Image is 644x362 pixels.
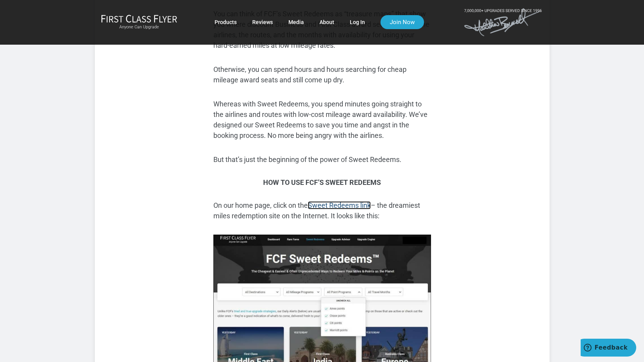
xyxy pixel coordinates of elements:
[213,179,431,186] h3: How to Use FCF’s Sweet Redeems
[101,14,177,30] a: First Class FlyerAnyone Can Upgrade
[213,154,431,165] p: But that’s just the beginning of the power of Sweet Redeems.
[101,14,177,23] img: First Class Flyer
[101,24,177,30] small: Anyone Can Upgrade
[213,200,431,221] p: On our home page, click on the – the dreamiest miles redemption site on the Internet. It looks li...
[213,64,431,85] p: Otherwise, you can spend hours and hours searching for cheap mileage award seats and still come u...
[215,15,237,29] a: Products
[288,15,304,29] a: Media
[319,15,334,29] a: About
[213,99,431,141] p: Whereas with Sweet Redeems, you spend minutes going straight to the airlines and routes with low-...
[252,15,273,29] a: Reviews
[308,201,371,209] a: Sweet Redeems link
[581,339,636,358] iframe: Opens a widget where you can find more information
[380,15,424,29] a: Join Now
[350,15,365,29] a: Log In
